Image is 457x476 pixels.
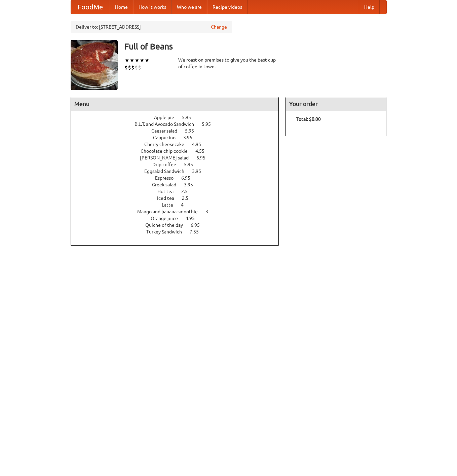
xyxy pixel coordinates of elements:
span: 5.95 [182,115,198,120]
a: Mango and banana smoothie 3 [137,209,221,214]
span: Cherry cheesecake [144,142,191,147]
span: 4.55 [195,148,211,154]
span: 5.95 [202,121,218,127]
span: Hot tea [157,189,180,194]
span: 6.95 [181,175,197,181]
a: Hot tea 2.5 [157,189,200,194]
li: $ [124,64,128,71]
div: We roast on premises to give you the best cup of coffee in town. [178,57,279,70]
li: ★ [124,57,129,64]
span: B.L.T. and Avocado Sandwich [135,121,201,127]
span: Eggsalad Sandwich [144,169,191,174]
div: Deliver to: [STREET_ADDRESS] [71,21,232,33]
a: Drip coffee 5.95 [152,162,205,167]
span: Greek salad [152,182,183,187]
a: How it works [133,0,172,14]
a: FoodMe [71,0,110,14]
a: Orange juice 4.95 [151,216,207,221]
b: Total: $0.00 [296,116,321,122]
a: Home [110,0,133,14]
span: 5.95 [184,162,200,167]
a: Espresso 6.95 [155,175,203,181]
span: Chocolate chip cookie [141,148,194,154]
li: ★ [135,57,140,64]
span: Cappucino [153,135,182,140]
a: Quiche of the day 6.95 [145,222,212,228]
span: [PERSON_NAME] salad [140,155,195,160]
h3: Full of Beans [124,40,387,53]
a: Iced tea 2.5 [157,195,201,201]
li: $ [128,64,131,71]
a: Who we are [172,0,207,14]
a: Greek salad 3.95 [152,182,205,187]
span: 2.5 [182,195,195,201]
li: $ [138,64,141,71]
a: Turkey Sandwich 7.55 [146,229,211,234]
span: 3.95 [183,135,199,140]
span: Apple pie [154,115,181,120]
a: Cappucino 3.95 [153,135,205,140]
li: $ [131,64,135,71]
span: 5.95 [185,128,201,134]
h4: Menu [71,97,279,111]
span: 6.95 [191,222,206,228]
a: Caesar salad 5.95 [151,128,206,134]
li: ★ [140,57,145,64]
a: Recipe videos [207,0,247,14]
span: Espresso [155,175,180,181]
span: Caesar salad [151,128,184,134]
span: 4 [181,202,190,208]
span: 3.95 [184,182,200,187]
span: Latte [162,202,180,208]
a: Apple pie 5.95 [154,115,203,120]
img: angular.jpg [71,40,118,90]
span: Iced tea [157,195,181,201]
span: 3.95 [192,169,208,174]
a: Eggsalad Sandwich 3.95 [144,169,214,174]
a: [PERSON_NAME] salad 6.95 [140,155,218,160]
span: 2.5 [181,189,194,194]
span: Drip coffee [152,162,183,167]
li: ★ [129,57,135,64]
span: Quiche of the day [145,222,190,228]
span: Orange juice [151,216,185,221]
a: B.L.T. and Avocado Sandwich 5.95 [135,121,223,127]
a: Help [359,0,380,14]
span: 4.95 [192,142,208,147]
a: Change [211,24,227,30]
h4: Your order [286,97,386,111]
a: Chocolate chip cookie 4.55 [141,148,217,154]
span: 6.95 [196,155,212,160]
a: Latte 4 [162,202,196,208]
span: 4.95 [186,216,201,221]
span: Mango and banana smoothie [137,209,204,214]
li: ★ [145,57,150,64]
a: Cherry cheesecake 4.95 [144,142,214,147]
span: Turkey Sandwich [146,229,189,234]
span: 3 [205,209,215,214]
li: $ [135,64,138,71]
span: 7.55 [190,229,205,234]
